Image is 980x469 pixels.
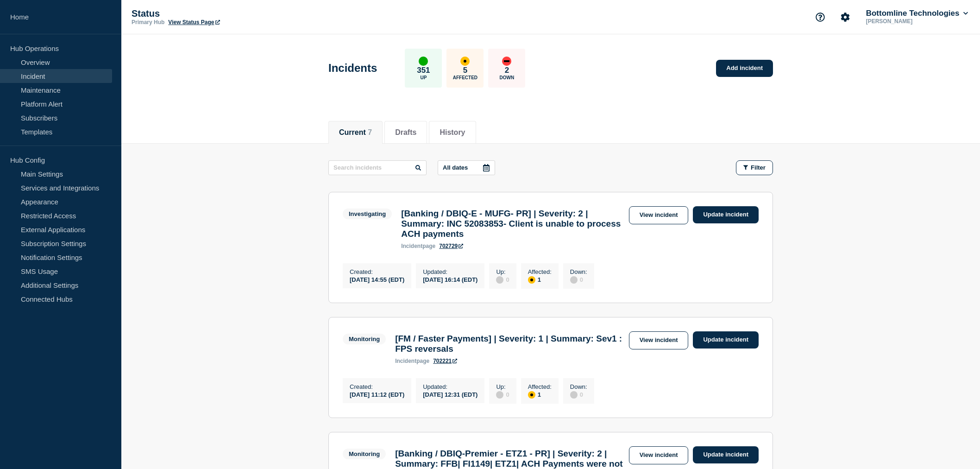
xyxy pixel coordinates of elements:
div: up [419,57,428,66]
p: Status [132,8,317,19]
p: 5 [463,66,467,75]
a: View incident [629,206,689,224]
button: Current 7 [339,128,372,137]
div: 0 [496,390,509,399]
div: [DATE] 14:55 (EDT) [350,275,404,283]
button: Filter [736,160,773,175]
div: disabled [570,391,578,399]
span: Monitoring [343,334,386,344]
div: [DATE] 12:31 (EDT) [423,390,477,398]
button: All dates [438,160,495,175]
p: Up [420,75,427,80]
div: [DATE] 16:14 (EDT) [423,275,477,283]
p: Affected : [528,383,552,390]
div: affected [528,391,535,399]
p: Down : [570,268,587,275]
button: Account settings [836,7,855,27]
p: Created : [350,268,404,275]
div: 1 [528,275,552,284]
h3: [Banking / DBIQ-E - MUFG- PR] | Severity: 2 | Summary: INC 52083853- Client is unable to process ... [401,209,624,239]
div: 1 [528,390,552,399]
a: View incident [629,446,689,464]
p: page [395,358,429,364]
h1: Incidents [328,62,377,75]
a: Add incident [716,60,773,77]
span: Investigating [343,209,392,219]
button: Bottomline Technologies [864,9,970,18]
a: 702729 [439,243,463,249]
p: Updated : [423,268,477,275]
div: down [502,57,511,66]
button: Support [810,7,830,27]
p: All dates [443,164,468,171]
p: Up : [496,268,509,275]
a: Update incident [693,206,759,223]
button: History [440,128,465,137]
h3: [FM / Faster Payments] | Severity: 1 | Summary: Sev1 : FPS reversals [395,334,624,354]
span: 7 [368,128,372,136]
p: [PERSON_NAME] [864,18,961,25]
button: Drafts [395,128,416,137]
p: Up : [496,383,509,390]
span: Monitoring [343,449,386,459]
a: 702221 [433,358,457,364]
div: 0 [570,390,587,399]
div: disabled [496,391,503,399]
span: incident [395,358,416,364]
p: Affected [453,75,477,80]
p: 351 [417,66,430,75]
p: page [401,243,435,249]
p: Primary Hub [132,19,164,25]
p: Created : [350,383,404,390]
a: View incident [629,331,689,349]
div: affected [460,57,470,66]
span: incident [401,243,422,249]
div: affected [528,276,535,284]
span: Filter [751,164,766,171]
div: 0 [570,275,587,284]
input: Search incidents [328,160,427,175]
p: Affected : [528,268,552,275]
div: disabled [496,276,503,284]
a: Update incident [693,446,759,463]
p: Down [500,75,515,80]
div: disabled [570,276,578,284]
p: Down : [570,383,587,390]
div: [DATE] 11:12 (EDT) [350,390,404,398]
div: 0 [496,275,509,284]
p: 2 [505,66,509,75]
a: Update incident [693,331,759,349]
a: View Status Page [168,19,220,25]
p: Updated : [423,383,477,390]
